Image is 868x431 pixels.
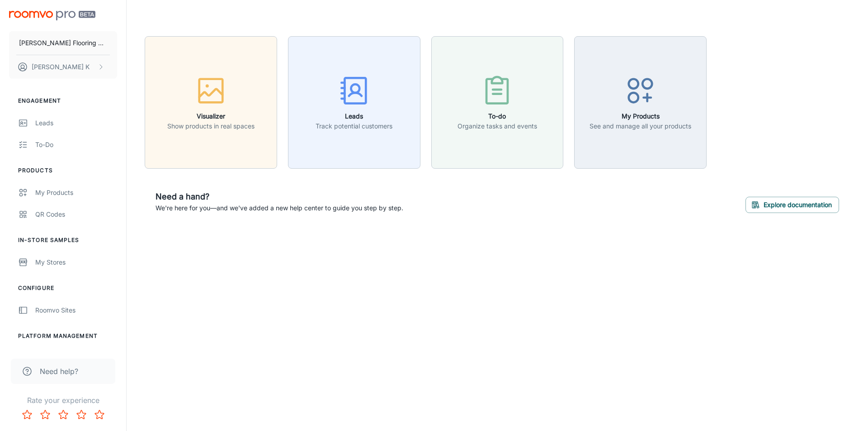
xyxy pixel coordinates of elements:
a: LeadsTrack potential customers [288,97,420,106]
a: Explore documentation [745,199,839,208]
button: VisualizerShow products in real spaces [145,36,277,169]
button: To-doOrganize tasks and events [431,36,564,169]
div: To-do [35,140,117,150]
p: Organize tasks and events [458,121,537,131]
button: [PERSON_NAME] K [9,55,117,79]
button: Explore documentation [745,197,839,213]
button: My ProductsSee and manage all your products [574,36,707,169]
img: Roomvo PRO Beta [9,11,95,20]
button: LeadsTrack potential customers [288,36,420,169]
p: Track potential customers [316,121,392,131]
h6: Need a hand? [156,190,403,203]
h6: Visualizer [167,111,255,121]
p: See and manage all your products [590,121,691,131]
h6: To-do [458,111,537,121]
a: My ProductsSee and manage all your products [574,97,707,106]
p: [PERSON_NAME] K [32,62,90,72]
div: QR Codes [35,209,117,219]
div: My Products [35,188,117,198]
h6: Leads [316,111,392,121]
button: [PERSON_NAME] Flooring Center Inc [9,31,117,55]
div: My Stores [35,257,117,267]
h6: My Products [590,111,691,121]
p: We're here for you—and we've added a new help center to guide you step by step. [156,203,403,213]
a: To-doOrganize tasks and events [431,97,564,106]
p: [PERSON_NAME] Flooring Center Inc [19,38,107,48]
p: Show products in real spaces [167,121,255,131]
div: Leads [35,118,117,128]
